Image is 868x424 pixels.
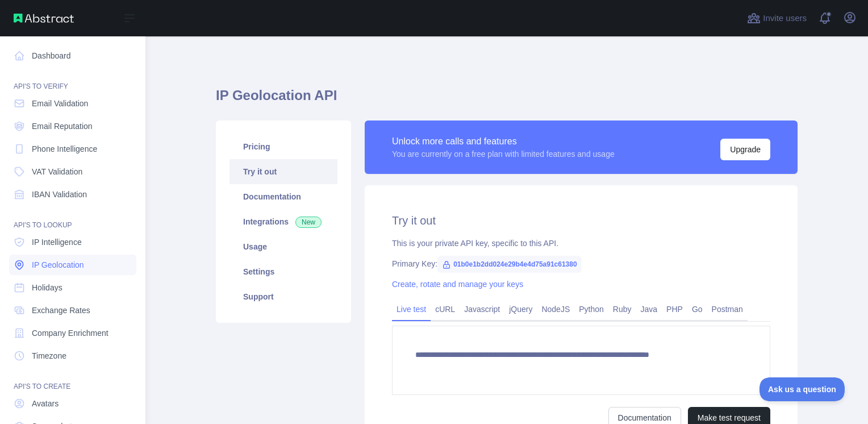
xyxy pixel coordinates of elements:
a: Go [687,300,707,318]
a: Dashboard [9,45,136,66]
a: Live test [392,300,431,318]
a: Integrations New [229,209,337,234]
a: Phone Intelligence [9,139,136,159]
a: Python [574,300,608,318]
span: VAT Validation [32,166,82,177]
span: Phone Intelligence [32,143,97,155]
a: Support [229,284,337,309]
span: Timezone [32,350,66,361]
a: Avatars [9,393,136,414]
a: Ruby [608,300,636,318]
a: NodeJS [537,300,574,318]
h2: Try it out [392,213,770,228]
a: Documentation [229,184,337,209]
span: IP Geolocation [32,259,84,271]
span: Email Reputation [32,120,93,132]
h1: IP Geolocation API [216,86,798,114]
a: VAT Validation [9,161,136,182]
button: Upgrade [720,139,770,160]
a: cURL [431,300,460,318]
div: API'S TO CREATE [9,368,136,391]
a: Usage [229,234,337,259]
div: API'S TO VERIFY [9,68,136,91]
a: Javascript [460,300,504,318]
a: Exchange Rates [9,300,136,321]
img: Abstract API [14,14,74,23]
div: You are currently on a free plan with limited features and usage [392,148,615,160]
a: IP Geolocation [9,255,136,275]
a: Create, rotate and manage your keys [392,280,523,289]
iframe: Toggle Customer Support [759,377,845,401]
a: Holidays [9,277,136,298]
a: Email Reputation [9,116,136,136]
a: IP Intelligence [9,232,136,252]
span: IP Intelligence [32,236,82,248]
span: Holidays [32,282,62,293]
div: Unlock more calls and features [392,135,615,148]
span: New [295,217,322,228]
a: Company Enrichment [9,323,136,343]
a: PHP [662,300,687,318]
a: Postman [707,300,748,318]
span: Company Enrichment [32,327,108,339]
a: Timezone [9,346,136,366]
span: Invite users [763,12,807,25]
a: jQuery [504,300,537,318]
span: Exchange Rates [32,305,90,316]
a: Email Validation [9,93,136,114]
a: Settings [229,259,337,284]
span: IBAN Validation [32,189,87,200]
a: Java [636,300,662,318]
a: Try it out [229,159,337,184]
span: Email Validation [32,98,88,109]
div: API'S TO LOOKUP [9,207,136,230]
div: Primary Key: [392,258,770,269]
div: This is your private API key, specific to this API. [392,238,770,249]
span: 01b0e1b2dd024e29b4e4d75a91c61380 [437,256,582,273]
button: Invite users [745,9,809,27]
span: Avatars [32,398,59,409]
a: Pricing [229,134,337,159]
a: IBAN Validation [9,184,136,205]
